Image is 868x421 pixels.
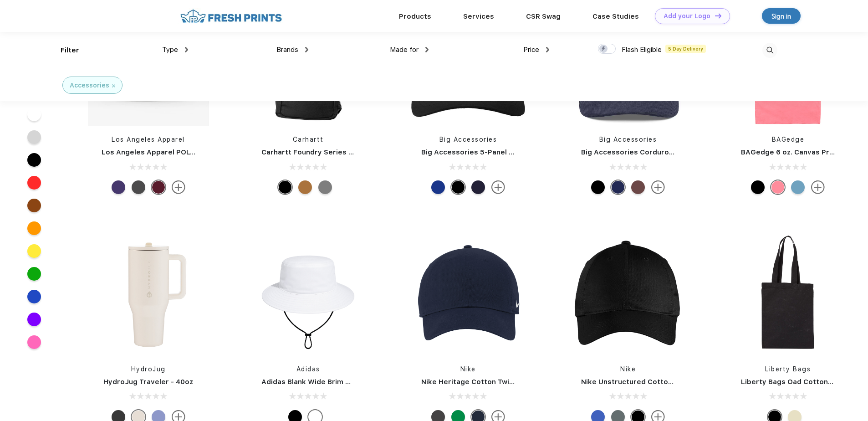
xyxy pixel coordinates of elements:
a: Big Accessories Corduroy Cap [581,148,689,156]
img: func=resize&h=266 [727,234,848,355]
span: Type [162,46,178,54]
img: func=resize&h=266 [408,234,529,355]
a: Nike Unstructured Cotton/Poly Twill Cap [581,378,722,386]
a: Nike [620,365,636,373]
div: Navy [471,180,485,194]
div: Black [751,180,765,194]
span: Brands [276,46,298,54]
img: more.svg [651,180,665,194]
img: DT [715,13,721,18]
a: BAGedge 6 oz. Canvas Promo Tote [741,148,863,156]
img: func=resize&h=266 [88,234,209,355]
a: Nike [460,365,476,373]
img: dropdown.png [305,47,308,52]
a: Adidas Blank Wide Brim Golf Hat [261,378,374,386]
span: Price [523,46,539,54]
img: desktop_search.svg [762,43,777,58]
a: Los Angeles Apparel POLY COTTON TWILL 5 PANEL HAT [102,148,296,156]
a: Los Angeles Apparel [112,136,185,143]
div: Black [278,180,292,194]
span: Flash Eligible [622,46,662,54]
div: Filter [61,45,79,56]
a: Adidas [296,365,320,373]
a: BAGedge [772,136,805,143]
img: dropdown.png [546,47,549,52]
img: dropdown.png [185,47,188,52]
a: Carhartt [293,136,324,143]
a: Liberty Bags [765,365,811,373]
a: Big Accessories [599,136,657,143]
a: Carhartt Foundry Series Backpack [261,148,382,156]
a: Nike Heritage Cotton Twill Cap [421,378,528,386]
img: func=resize&h=266 [567,234,689,355]
img: func=resize&h=266 [248,234,369,355]
div: Purple [112,180,125,194]
div: Grey [318,180,332,194]
a: Big Accessories 5-Panel Twill Trucker Cap [421,148,568,156]
a: HydroJug Traveler - 40oz [103,378,193,386]
a: Sign in [762,8,801,24]
div: Charcoal [132,180,145,194]
a: Products [399,12,431,21]
img: more.svg [811,180,825,194]
span: Made for [390,46,419,54]
img: dropdown.png [425,47,429,52]
img: more.svg [172,180,185,194]
div: Add your Logo [664,12,710,20]
div: Pink [771,180,785,194]
img: fo%20logo%202.webp [178,8,285,24]
div: Carhartt Brown [298,180,312,194]
div: Accessories [70,81,109,90]
div: Royal [431,180,445,194]
img: filter_cancel.svg [112,84,115,87]
div: Burgundy [152,180,165,194]
img: more.svg [491,180,505,194]
a: Big Accessories [439,136,497,143]
div: Sky Blue [791,180,805,194]
div: Navy [611,180,625,194]
a: HydroJug [131,365,166,373]
div: Black [451,180,465,194]
div: Brown [631,180,645,194]
div: Black [591,180,605,194]
div: Sign in [771,11,791,21]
